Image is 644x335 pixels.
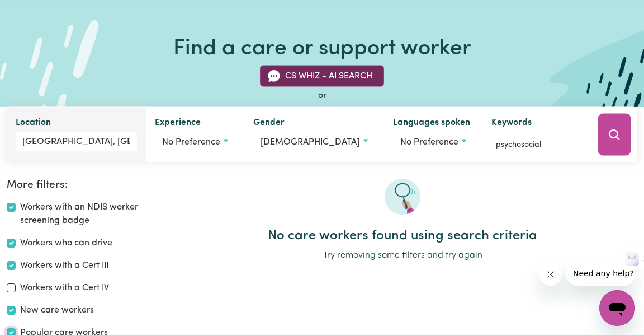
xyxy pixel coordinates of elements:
[20,304,94,317] label: New care workers
[261,138,359,147] span: [DEMOGRAPHIC_DATA]
[20,259,108,272] label: Workers with a Cert III
[20,281,109,295] label: Workers with a Cert IV
[20,201,154,227] label: Workers with an NDIS worker screening badge
[168,228,637,244] h2: No care workers found using search criteria
[7,89,637,103] div: or
[155,132,235,153] button: Worker experience options
[16,132,137,152] input: Enter a suburb
[260,66,384,87] button: CS Whiz - AI Search
[598,114,631,156] button: Search
[393,116,470,132] label: Languages spoken
[400,138,458,147] span: No preference
[20,236,112,250] label: Workers who can drive
[16,116,51,132] label: Location
[253,116,285,132] label: Gender
[393,132,473,153] button: Worker language preferences
[539,263,562,286] iframe: Close message
[253,132,375,153] button: Worker gender preference
[566,261,635,286] iframe: Message from company
[155,116,201,132] label: Experience
[173,36,471,62] h1: Find a care or support worker
[599,290,635,326] iframe: Button to launch messaging window
[168,249,637,262] p: Try removing some filters and try again
[162,138,220,147] span: No preference
[7,179,154,192] h2: More filters:
[491,136,583,153] input: Enter keywords, e.g. full name, interests
[491,116,532,132] label: Keywords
